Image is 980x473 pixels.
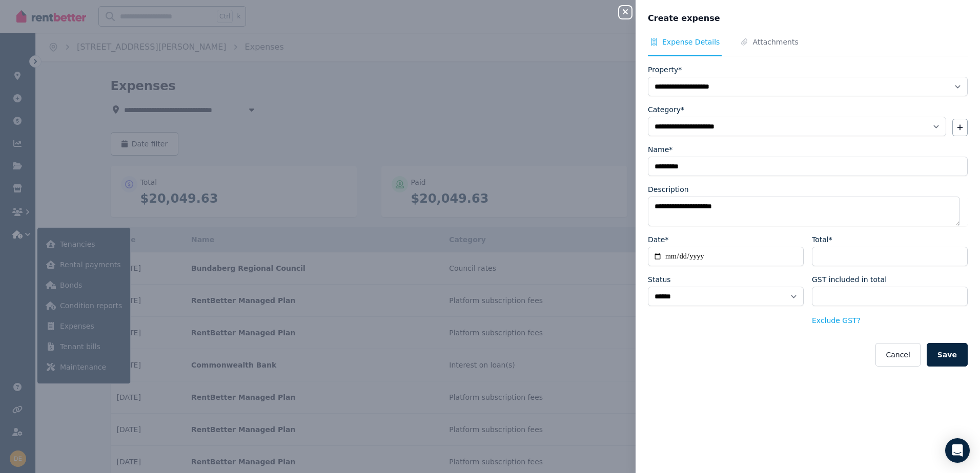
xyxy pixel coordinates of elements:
[648,144,672,155] label: Name*
[648,12,720,25] span: Create expense
[648,184,689,195] label: Description
[812,274,887,285] label: GST included in total
[812,234,832,245] label: Total*
[648,234,668,245] label: Date*
[945,438,970,463] div: Open Intercom Messenger
[812,315,861,326] button: Exclude GST?
[875,343,920,367] button: Cancel
[648,104,684,115] label: Category*
[648,37,968,56] nav: Tabs
[648,274,671,285] label: Status
[927,343,968,367] button: Save
[752,37,798,47] span: Attachments
[662,37,720,47] span: Expense Details
[648,64,682,75] label: Property*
